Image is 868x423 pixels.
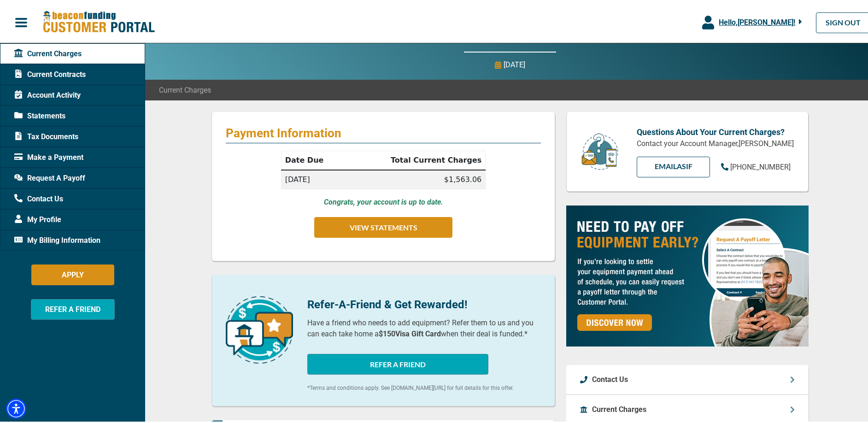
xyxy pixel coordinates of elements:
[14,192,63,203] span: Contact Us
[14,67,86,78] span: Current Contracts
[324,195,443,206] p: Congrats, your account is up to date.
[6,397,26,417] div: Accessibility Menu
[14,129,78,141] span: Tax Documents
[504,58,525,69] p: [DATE]
[730,161,791,170] span: [PHONE_NUMBER]
[14,88,81,99] span: Account Activity
[314,215,452,236] button: VIEW STATEMENTS
[14,150,83,161] span: Make a Payment
[159,83,211,94] span: Current Charges
[14,171,85,182] span: Request A Payoff
[14,212,61,223] span: My Profile
[31,263,114,283] button: APPLY
[281,149,346,169] th: Date Due
[379,328,441,336] b: $150 Visa Gift Card
[226,294,293,362] img: refer-a-friend-icon.png
[637,155,710,176] a: EMAILAsif
[226,124,541,139] p: Payment Information
[592,372,628,383] p: Contact Us
[307,294,541,311] p: Refer-A-Friend & Get Rewarded!
[346,149,486,169] th: Total Current Charges
[307,316,541,338] p: Have a friend who needs to add equipment? Refer them to us and you can each take home a when thei...
[719,16,795,25] span: Hello, [PERSON_NAME] !
[579,131,621,169] img: customer-service.png
[566,204,809,345] img: payoff-ad-px.jpg
[721,160,791,171] a: [PHONE_NUMBER]
[31,297,115,318] button: REFER A FRIEND
[346,168,486,188] td: $1,563.06
[14,109,65,120] span: Statements
[592,402,646,413] p: Current Charges
[307,352,488,373] button: REFER A FRIEND
[14,233,100,244] span: My Billing Information
[307,382,541,390] p: *Terms and conditions apply. See [DOMAIN_NAME][URL] for full details for this offer.
[42,9,155,32] img: Beacon Funding Customer Portal Logo
[281,168,346,188] td: [DATE]
[14,47,82,58] span: Current Charges
[637,124,794,136] p: Questions About Your Current Charges?
[637,136,794,147] p: Contact your Account Manager, [PERSON_NAME]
